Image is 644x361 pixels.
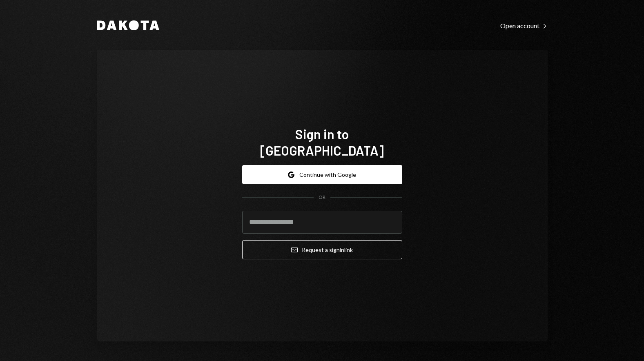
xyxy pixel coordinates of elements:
[242,165,402,184] button: Continue with Google
[242,126,402,158] h1: Sign in to [GEOGRAPHIC_DATA]
[242,240,402,259] button: Request a signinlink
[500,22,548,30] div: Open account
[319,194,325,201] div: OR
[500,21,548,30] a: Open account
